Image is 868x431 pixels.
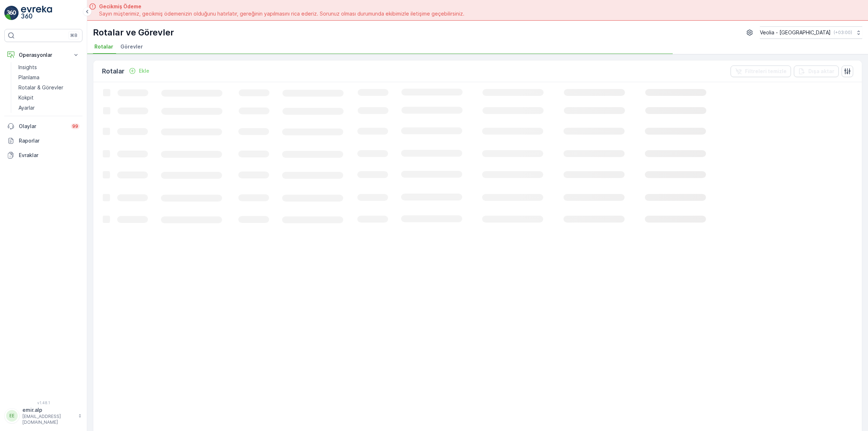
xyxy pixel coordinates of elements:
a: Raporlar [4,134,82,148]
p: Operasyonlar [19,51,68,59]
span: Rotalar [94,43,113,50]
button: Operasyonlar [4,48,82,62]
a: Olaylar99 [4,119,82,134]
p: Insights [18,64,37,71]
a: Planlama [16,72,82,83]
p: Evraklar [19,152,80,159]
p: Ekle [139,67,149,75]
p: Planlama [18,74,39,81]
p: Rotalar [102,66,124,76]
p: Kokpit [18,94,34,101]
span: v 1.48.1 [4,401,82,405]
span: Sayın müşterimiz, gecikmiş ödemenizin olduğunu hatırlatır, gereğinin yapılmasını rica ederiz. Sor... [99,10,464,17]
a: Rotalar & Görevler [16,83,82,93]
img: logo_light-DOdMpM7g.png [21,6,52,20]
a: Ayarlar [16,103,82,113]
a: Insights [16,62,82,72]
button: Ekle [126,67,152,75]
a: Evraklar [4,148,82,162]
button: Veolia - [GEOGRAPHIC_DATA](+03:00) [760,26,862,39]
button: Dışa aktar [794,66,839,77]
p: Rotalar ve Görevler [93,27,174,38]
p: Olaylar [19,123,67,130]
p: Filtreleri temizle [745,68,787,75]
p: Veolia - [GEOGRAPHIC_DATA] [760,29,831,36]
p: Rotalar & Görevler [18,84,63,91]
p: Raporlar [19,137,80,144]
img: logo [4,6,19,20]
span: Gecikmiş Ödeme [99,3,464,10]
p: Ayarlar [18,104,35,111]
p: ( +03:00 ) [834,30,852,35]
p: 99 [72,123,78,129]
p: ⌘B [70,33,77,38]
p: Dışa aktar [808,68,834,75]
button: Filtreleri temizle [731,66,791,77]
p: [EMAIL_ADDRESS][DOMAIN_NAME] [22,414,75,425]
span: Görevler [120,43,143,50]
a: Kokpit [16,93,82,103]
p: emir.alp [22,406,75,414]
button: EEemir.alp[EMAIL_ADDRESS][DOMAIN_NAME] [4,406,82,425]
div: EE [6,410,18,422]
